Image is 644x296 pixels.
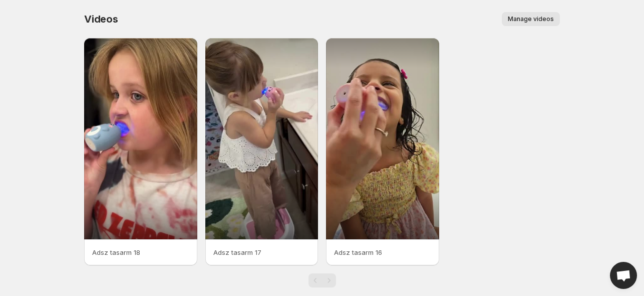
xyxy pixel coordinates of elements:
span: Manage videos [508,15,554,23]
nav: Pagination [308,273,336,287]
p: Adsz tasarm 17 [213,247,310,257]
p: Adsz tasarm 18 [92,247,189,257]
button: Manage videos [502,12,560,26]
p: Adsz tasarm 16 [334,247,431,257]
a: Open chat [610,262,637,289]
span: Videos [84,13,118,25]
